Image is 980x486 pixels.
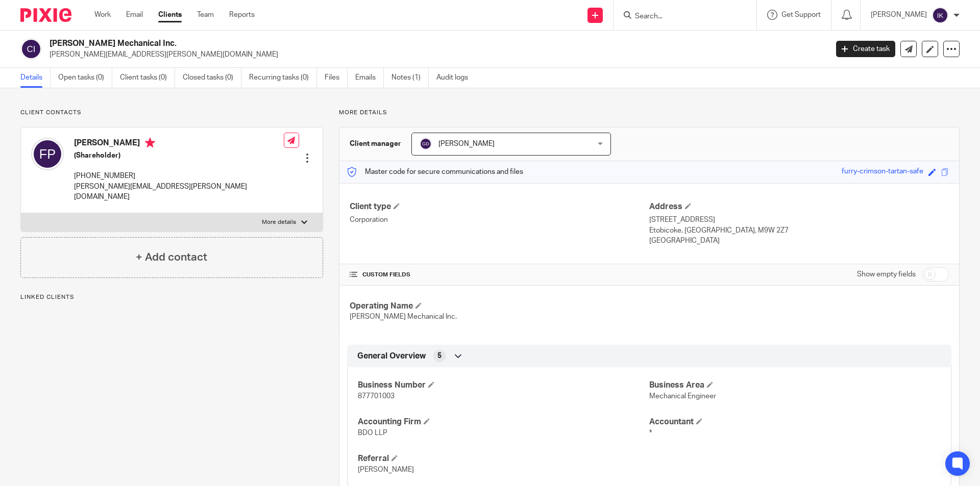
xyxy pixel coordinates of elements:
[358,380,649,391] h4: Business Number
[420,138,432,150] img: svg%3E
[58,68,112,88] a: Open tasks (0)
[50,38,667,49] h2: [PERSON_NAME] Mechanical Inc.
[932,7,948,23] img: svg%3E
[262,218,296,226] p: More details
[649,417,941,427] h4: Accountant
[74,182,284,202] p: [PERSON_NAME][EMAIL_ADDRESS][PERSON_NAME][DOMAIN_NAME]
[649,225,949,236] p: Etobicoke, [GEOGRAPHIC_DATA], M9W 2Z7
[229,10,255,20] a: Reports
[347,167,523,177] p: Master code for secure communications and files
[842,166,923,178] div: furry-crimson-tartan-safe
[197,10,214,20] a: Team
[355,68,384,88] a: Emails
[249,68,317,88] a: Recurring tasks (0)
[391,68,429,88] a: Notes (1)
[836,41,895,57] a: Create task
[94,10,111,20] a: Work
[183,68,241,88] a: Closed tasks (0)
[358,466,414,473] span: [PERSON_NAME]
[649,201,949,212] h4: Address
[31,138,64,170] img: svg%3E
[871,10,927,20] p: [PERSON_NAME]
[126,10,143,20] a: Email
[649,215,949,225] p: [STREET_ADDRESS]
[358,453,649,464] h4: Referral
[136,249,207,265] h4: + Add contact
[350,215,649,225] p: Corporation
[350,201,649,212] h4: Client type
[158,10,182,20] a: Clients
[358,393,395,400] span: 877701003
[358,417,649,427] h4: Accounting Firm
[857,269,916,279] label: Show empty fields
[436,68,476,88] a: Audit logs
[781,11,821,18] span: Get Support
[74,150,284,161] h5: (Shareholder)
[438,140,495,147] span: [PERSON_NAME]
[649,380,941,391] h4: Business Area
[649,393,716,400] span: Mechanical Engineer
[20,293,323,301] p: Linked clients
[20,109,323,117] p: Client contacts
[339,109,960,117] p: More details
[74,171,284,181] p: [PHONE_NUMBER]
[145,138,155,148] i: Primary
[20,38,42,60] img: svg%3E
[649,236,949,246] p: [GEOGRAPHIC_DATA]
[350,313,457,320] span: [PERSON_NAME] Mechanical Inc.
[634,12,726,21] input: Search
[350,139,401,149] h3: Client manager
[120,68,175,88] a: Client tasks (0)
[20,68,51,88] a: Details
[357,351,426,362] span: General Overview
[50,49,821,60] p: [PERSON_NAME][EMAIL_ADDRESS][PERSON_NAME][DOMAIN_NAME]
[437,351,442,361] span: 5
[74,138,284,150] h4: [PERSON_NAME]
[358,429,387,437] span: BDO LLP
[20,8,71,22] img: Pixie
[350,301,649,312] h4: Operating Name
[325,68,348,88] a: Files
[350,271,649,279] h4: CUSTOM FIELDS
